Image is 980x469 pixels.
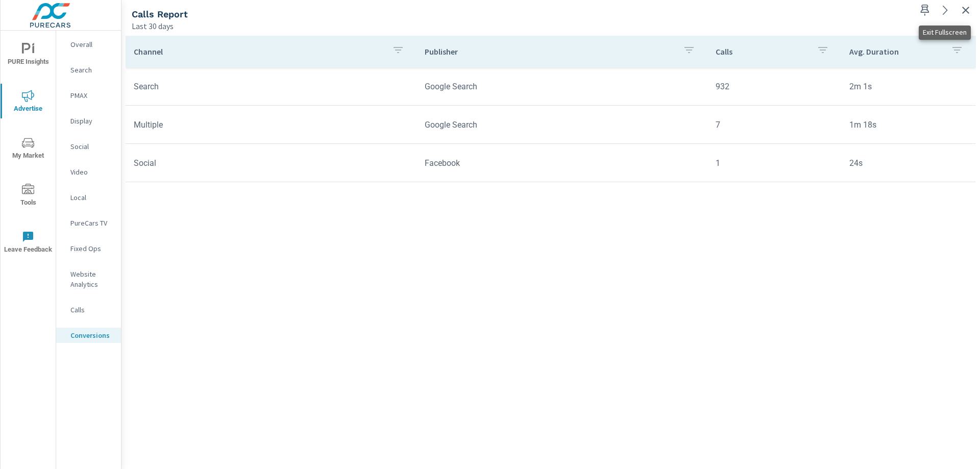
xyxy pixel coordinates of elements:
[56,164,121,180] div: Video
[716,46,809,57] p: Calls
[1,31,56,265] div: nav menu
[56,62,121,78] div: Search
[70,269,113,289] p: Website Analytics
[56,302,121,317] div: Calls
[707,73,842,100] td: 932
[937,2,953,18] a: See more details in report
[56,37,121,52] div: Overall
[707,150,842,176] td: 1
[56,241,121,256] div: Fixed Ops
[70,116,113,126] p: Display
[70,39,113,50] p: Overall
[70,305,113,315] p: Calls
[70,65,113,75] p: Search
[70,243,113,254] p: Fixed Ops
[134,46,384,57] p: Channel
[4,90,53,115] span: Advertise
[841,112,975,138] td: 1m 18s
[70,192,113,203] p: Local
[4,184,53,209] span: Tools
[126,112,416,138] td: Multiple
[841,150,975,176] td: 24s
[56,190,121,205] div: Local
[917,2,933,18] span: Save this to your personalized report
[849,46,943,57] p: Avg. Duration
[56,215,121,231] div: PureCars TV
[416,73,707,100] td: Google Search
[70,218,113,228] p: PureCars TV
[416,112,707,138] td: Google Search
[4,137,53,162] span: My Market
[4,43,53,68] span: PURE Insights
[841,73,975,100] td: 2m 1s
[132,9,188,19] h5: Calls Report
[70,167,113,177] p: Video
[4,231,53,256] span: Leave Feedback
[56,266,121,292] div: Website Analytics
[56,113,121,129] div: Display
[416,150,707,176] td: Facebook
[126,150,416,176] td: Social
[425,46,675,57] p: Publisher
[126,73,416,100] td: Search
[70,141,113,152] p: Social
[707,112,842,138] td: 7
[132,20,174,32] p: Last 30 days
[56,328,121,343] div: Conversions
[70,330,113,340] p: Conversions
[56,139,121,154] div: Social
[56,88,121,103] div: PMAX
[70,90,113,101] p: PMAX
